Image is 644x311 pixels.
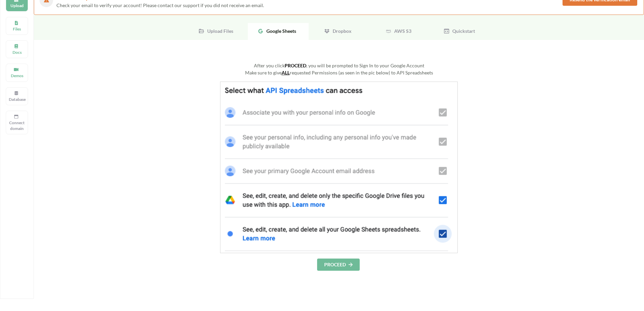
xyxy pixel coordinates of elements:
[264,28,296,34] span: Google Sheets
[330,28,352,34] span: Dropbox
[56,2,264,8] span: Check your email to verify your account! Please contact our support if you did not receive an email.
[205,28,233,34] span: Upload Files
[317,259,360,271] button: PROCEED
[101,69,576,76] div: Make sure to give requested Permissions (as seen in the pic below) to API Spreadsheets
[9,49,25,55] p: Docs
[9,73,25,79] p: Demos
[9,3,25,8] p: Upload
[101,62,576,69] div: After you click , you will be prompted to Sign In to your Google Account
[9,120,25,131] p: Connect domain
[285,63,306,68] b: PROCEED
[282,70,290,75] u: ALL
[450,28,475,34] span: Quickstart
[9,26,25,32] p: Files
[9,96,25,102] p: Database
[220,82,458,253] img: GoogleSheetsPermissions
[391,28,411,34] span: AWS S3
